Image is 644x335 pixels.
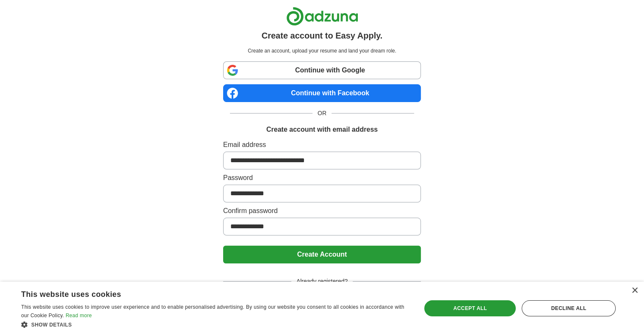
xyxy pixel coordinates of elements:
span: Already registered? [291,277,353,286]
span: Show details [31,322,72,328]
div: This website uses cookies [21,287,388,299]
p: Create an account, upload your resume and land your dream role. [225,47,419,55]
img: Adzuna logo [286,7,358,26]
label: Confirm password [223,206,421,216]
div: Decline all [522,300,616,316]
div: Show details [21,320,409,329]
h1: Create account to Easy Apply. [262,29,383,42]
div: Accept all [424,300,516,316]
div: Close [631,288,638,294]
h1: Create account with email address [266,125,378,135]
span: This website uses cookies to improve user experience and to enable personalised advertising. By u... [21,304,404,318]
button: Create Account [223,246,421,263]
span: OR [312,109,332,118]
a: Continue with Facebook [223,84,421,102]
a: Read more, opens a new window [66,313,92,318]
label: Password [223,173,421,183]
a: Continue with Google [223,61,421,79]
label: Email address [223,140,421,150]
